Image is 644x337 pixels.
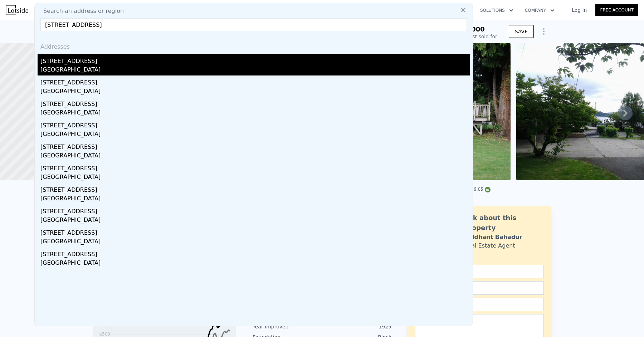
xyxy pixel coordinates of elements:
div: 1925 [322,323,391,330]
div: Real Estate Agent [464,241,515,250]
input: Enter an address, city, region, neighborhood or zip code [40,18,467,31]
input: Phone [415,298,544,311]
button: Show Options [537,24,551,39]
button: Company [519,4,560,17]
div: [GEOGRAPHIC_DATA] [40,108,470,118]
div: [GEOGRAPHIC_DATA] [40,216,470,226]
button: Solutions [474,4,519,17]
div: Off Market, last sold for [439,33,497,40]
div: [GEOGRAPHIC_DATA] [40,259,470,269]
button: SAVE [509,25,534,38]
input: Email [415,281,544,295]
img: Lotside [6,5,28,15]
div: [GEOGRAPHIC_DATA] [40,65,470,75]
div: [STREET_ADDRESS] [40,118,470,130]
div: [GEOGRAPHIC_DATA] [40,151,470,161]
div: Ask about this property [464,213,544,233]
div: [STREET_ADDRESS] [40,54,470,65]
a: Free Account [595,4,638,16]
span: Search an address or region [38,7,124,15]
img: NWMLS Logo [485,187,491,192]
div: [STREET_ADDRESS] [40,247,470,259]
div: [STREET_ADDRESS] [40,140,470,151]
div: [STREET_ADDRESS] [40,75,470,87]
div: [GEOGRAPHIC_DATA] [40,130,470,140]
div: [STREET_ADDRESS] [40,204,470,216]
div: [GEOGRAPHIC_DATA] [40,194,470,204]
div: Siddhant Bahadur [464,233,522,241]
div: [STREET_ADDRESS] [40,97,470,108]
div: Addresses [38,37,470,54]
tspan: $509 [99,332,110,337]
div: [GEOGRAPHIC_DATA] [40,87,470,97]
a: Log In [563,6,595,14]
div: [STREET_ADDRESS] [40,183,470,194]
div: Year Improved [253,323,322,330]
div: [GEOGRAPHIC_DATA] [40,173,470,183]
input: Name [415,265,544,278]
div: [GEOGRAPHIC_DATA] [40,237,470,247]
div: [STREET_ADDRESS] [40,161,470,173]
div: [STREET_ADDRESS] [40,226,470,237]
